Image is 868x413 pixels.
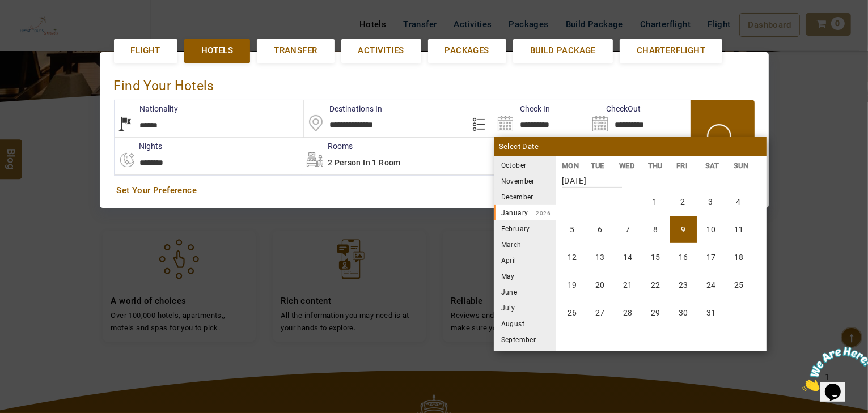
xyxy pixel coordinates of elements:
[615,244,641,271] li: Wednesday, 14 January 2026
[698,300,725,326] li: Saturday, 31 January 2026
[494,236,556,252] li: March
[494,316,556,331] li: August
[114,39,177,62] a: Flight
[201,45,233,57] span: Hotels
[494,220,556,236] li: February
[341,39,421,62] a: Activities
[494,173,556,189] li: November
[613,160,642,172] li: WED
[698,216,725,243] li: Saturday, 10 January 2026
[562,168,622,188] strong: [DATE]
[559,272,586,299] li: Monday, 19 January 2026
[494,103,550,114] label: Check In
[494,100,589,137] input: Search
[698,272,725,299] li: Saturday, 24 January 2026
[494,284,556,300] li: June
[328,158,401,167] span: 2 Person in 1 Room
[587,300,613,326] li: Tuesday, 27 January 2026
[274,45,317,57] span: Transfer
[587,216,613,243] li: Tuesday, 6 January 2026
[642,300,669,326] li: Thursday, 29 January 2026
[726,244,752,271] li: Sunday, 18 January 2026
[494,300,556,316] li: July
[589,100,684,137] input: Search
[556,160,585,172] li: MON
[494,268,556,284] li: May
[257,39,334,62] a: Transfer
[698,244,725,271] li: Saturday, 17 January 2026
[5,5,9,14] span: 1
[642,189,668,215] li: Thursday, 1 January 2026
[587,272,613,299] li: Tuesday, 20 January 2026
[530,45,596,57] span: Build Package
[615,272,641,299] li: Wednesday, 21 January 2026
[699,160,728,172] li: SAT
[670,272,697,299] li: Friday, 23 January 2026
[302,140,353,152] label: Rooms
[670,300,697,326] li: Friday, 30 January 2026
[589,103,641,114] label: CheckOut
[670,244,697,271] li: Friday, 16 January 2026
[184,39,250,62] a: Hotels
[671,160,700,172] li: FRI
[670,189,696,215] li: Friday, 2 January 2026
[494,331,556,347] li: September
[494,157,556,173] li: October
[726,216,752,243] li: Sunday, 11 January 2026
[620,39,722,62] a: Charterflight
[131,45,160,57] span: Flight
[559,216,586,243] li: Monday, 5 January 2026
[117,185,752,197] a: Set Your Preference
[670,216,697,243] li: Friday, 9 January 2026
[115,103,179,114] label: Nationality
[445,45,489,57] span: Packages
[615,300,641,326] li: Wednesday, 28 January 2026
[513,39,613,62] a: Build Package
[726,272,752,299] li: Sunday, 25 January 2026
[494,137,767,156] div: Select Date
[528,210,551,216] small: 2026
[114,140,163,152] label: nights
[494,189,556,205] li: December
[114,66,755,100] div: Find Your Hotels
[428,39,506,62] a: Packages
[494,205,556,220] li: January
[637,45,705,57] span: Charterflight
[642,244,669,271] li: Thursday, 15 January 2026
[587,244,613,271] li: Tuesday, 13 January 2026
[494,252,556,268] li: April
[5,5,75,49] img: Chat attention grabber
[798,342,868,396] iframe: chat widget
[725,189,752,215] li: Sunday, 4 January 2026
[615,216,641,243] li: Wednesday, 7 January 2026
[728,160,757,172] li: SUN
[559,244,586,271] li: Monday, 12 January 2026
[527,163,606,169] small: 2025
[585,160,613,172] li: TUE
[304,103,382,114] label: Destinations In
[642,160,671,172] li: THU
[642,216,669,243] li: Thursday, 8 January 2026
[642,272,669,299] li: Thursday, 22 January 2026
[697,189,724,215] li: Saturday, 3 January 2026
[559,300,586,326] li: Monday, 26 January 2026
[358,45,404,57] span: Activities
